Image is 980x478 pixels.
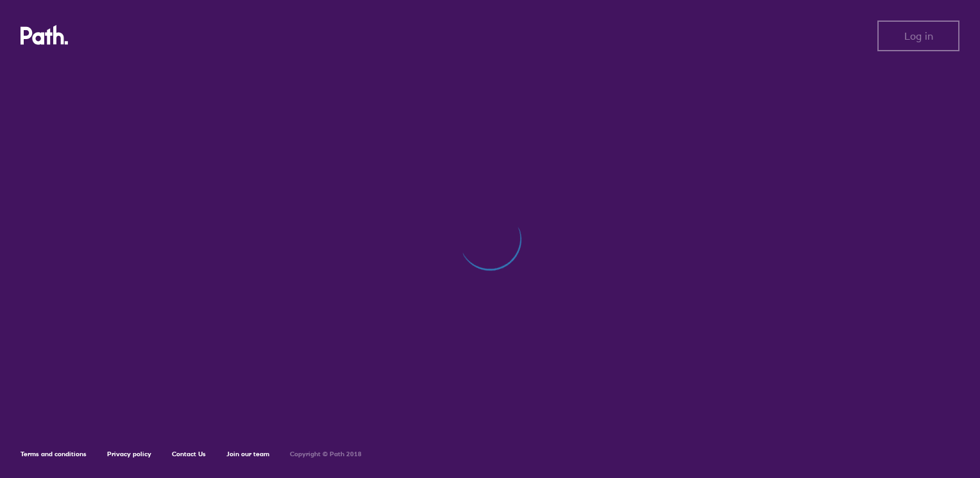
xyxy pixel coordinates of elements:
span: Log in [904,30,933,42]
a: Join our team [226,450,269,458]
a: Terms and conditions [21,450,87,458]
h6: Copyright © Path 2018 [290,450,362,458]
a: Contact Us [172,450,206,458]
a: Privacy policy [107,450,151,458]
button: Log in [877,21,959,51]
